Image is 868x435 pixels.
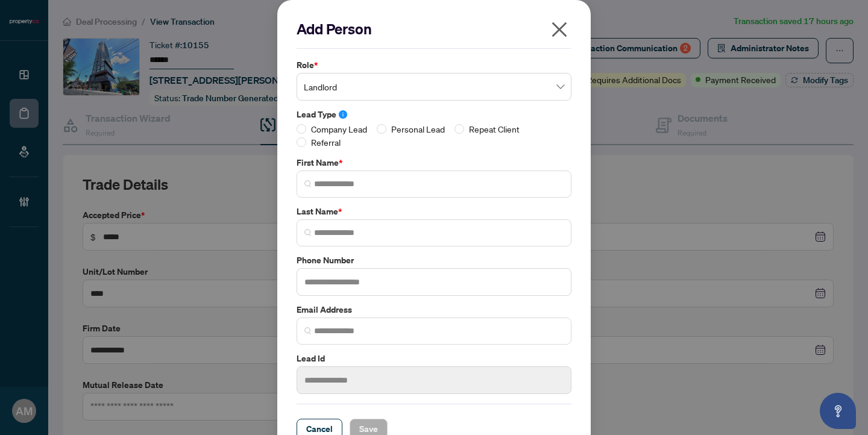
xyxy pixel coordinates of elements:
[297,352,571,365] label: Lead Id
[297,156,571,169] label: First Name
[386,122,450,136] span: Personal Lead
[304,327,312,334] img: search_icon
[297,254,571,267] label: Phone Number
[297,58,571,72] label: Role
[297,205,571,218] label: Last Name
[306,136,345,149] span: Referral
[297,303,571,316] label: Email Address
[550,20,569,39] span: close
[306,122,372,136] span: Company Lead
[820,393,856,429] button: Open asap
[464,122,524,136] span: Repeat Client
[297,19,571,39] h2: Add Person
[304,180,312,187] img: search_icon
[339,110,347,119] span: info-circle
[304,75,564,98] span: Landlord
[304,229,312,236] img: search_icon
[297,108,571,121] label: Lead Type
